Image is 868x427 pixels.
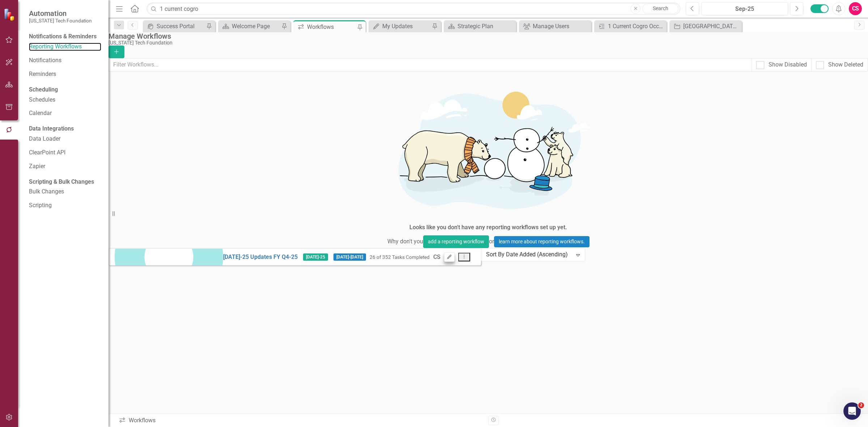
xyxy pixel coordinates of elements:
[533,22,590,31] div: Manage Users
[29,56,101,65] a: Notifications
[769,61,807,69] div: Show Disabled
[596,22,665,31] a: 1 Current Cogro Occupancy
[370,254,430,260] small: 26 of 352 Tasks Completed
[29,178,94,186] div: Scripting & Bulk Changes
[382,22,430,31] div: My Updates
[843,402,861,420] iframe: Intercom live chat
[608,22,665,31] div: 1 Current Cogro Occupancy
[433,253,441,261] div: CS
[29,96,101,104] a: Schedules
[828,61,863,69] div: Show Deleted
[489,238,494,245] span: or
[157,22,204,31] div: Success Portal
[409,223,567,232] div: Looks like you don't have any reporting workflows set up yet.
[858,402,864,408] span: 2
[29,201,101,210] a: Scripting
[145,22,204,31] a: Success Portal
[29,18,92,24] small: [US_STATE] Tech Foundation
[683,22,740,31] div: [GEOGRAPHIC_DATA]: Grow COgro Co-working space membership
[671,22,740,31] a: [GEOGRAPHIC_DATA]: Grow COgro Co-working space membership
[458,22,514,31] div: Strategic Plan
[119,417,483,425] div: Workflows
[29,9,92,18] span: Automation
[303,253,328,261] span: [DATE]-25
[109,58,752,72] input: Filter Workflows...
[109,32,864,40] div: Manage Workflows
[494,236,590,247] a: learn more about reporting workflows.
[849,2,862,15] button: CS
[307,22,357,31] div: Workflows
[109,40,864,46] div: [US_STATE] Tech Foundation
[223,253,298,261] a: [DATE]-25 Updates FY Q4-25
[521,22,590,31] a: Manage Users
[3,8,17,21] img: ClearPoint Strategy
[380,77,597,222] img: Getting started
[29,135,101,143] a: Data Loader
[29,162,101,171] a: Zapier
[232,22,280,31] div: Welcome Page
[370,22,430,31] a: My Updates
[146,3,680,15] input: Search ClearPoint...
[642,4,678,14] a: Search
[423,235,489,248] button: add a reporting workflow
[29,125,74,133] div: Data Integrations
[29,149,101,157] a: ClearPoint API
[446,22,514,31] a: Strategic Plan
[29,188,101,196] a: Bulk Changes
[29,70,101,78] a: Reminders
[704,5,786,13] div: Sep-25
[220,22,280,31] a: Welcome Page
[29,109,101,118] a: Calendar
[333,253,366,261] span: [DATE] - [DATE]
[701,2,788,15] button: Sep-25
[387,238,423,245] span: Why don't you
[29,43,101,51] a: Reporting Workflows
[29,33,97,41] div: Notifications & Reminders
[29,86,58,94] div: Scheduling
